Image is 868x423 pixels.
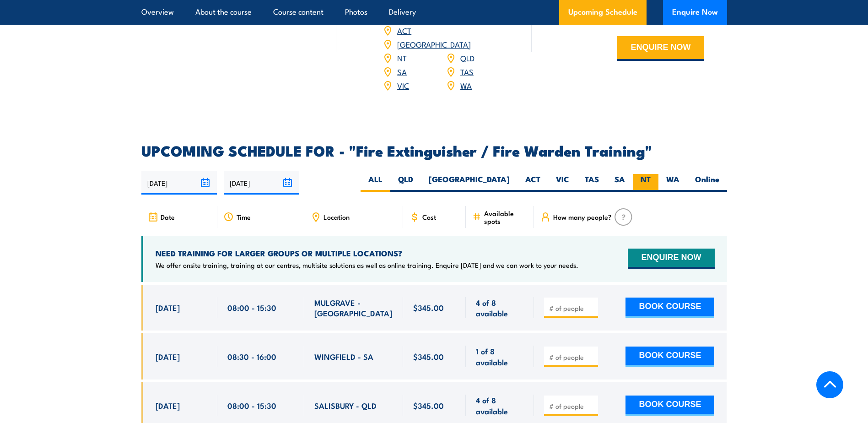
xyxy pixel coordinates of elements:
h2: UPCOMING SCHEDULE FOR - "Fire Extinguisher / Fire Warden Training" [141,144,727,157]
label: ACT [518,174,548,192]
span: 4 of 8 available [476,395,524,416]
button: BOOK COURSE [625,347,714,367]
span: [DATE] [156,302,180,313]
span: $345.00 [413,400,444,411]
label: [GEOGRAPHIC_DATA] [421,174,518,192]
a: SA [397,66,407,77]
a: [GEOGRAPHIC_DATA] [397,38,471,49]
span: 08:00 - 15:30 [227,400,276,411]
span: 08:00 - 15:30 [227,302,276,313]
span: MULGRAVE - [GEOGRAPHIC_DATA] [314,297,393,319]
span: 4 of 8 available [476,297,524,319]
button: BOOK COURSE [625,396,714,416]
label: TAS [577,174,607,192]
p: We offer onsite training, training at our centres, multisite solutions as well as online training... [156,260,578,270]
label: ALL [361,174,390,192]
button: ENQUIRE NOW [628,249,714,269]
input: From date [141,171,217,195]
span: Time [237,213,251,221]
a: QLD [460,52,474,63]
span: Available spots [484,209,528,225]
span: Date [161,213,175,221]
span: How many people? [553,213,612,221]
label: VIC [548,174,577,192]
label: QLD [390,174,421,192]
label: Online [687,174,727,192]
span: 1 of 8 available [476,346,524,367]
a: VIC [397,80,409,91]
span: Location [323,213,350,221]
a: NT [397,52,407,63]
span: $345.00 [413,302,444,313]
span: $345.00 [413,351,444,362]
span: 08:30 - 16:00 [227,351,276,362]
input: To date [224,171,299,195]
label: WA [658,174,687,192]
span: Cost [422,213,436,221]
button: BOOK COURSE [625,298,714,318]
label: NT [633,174,658,192]
button: ENQUIRE NOW [617,36,704,61]
input: # of people [549,304,595,313]
h4: NEED TRAINING FOR LARGER GROUPS OR MULTIPLE LOCATIONS? [156,248,578,258]
input: # of people [549,352,595,362]
a: WA [460,80,472,91]
span: [DATE] [156,400,180,411]
input: # of people [549,401,595,411]
span: SALISBURY - QLD [314,400,377,411]
label: SA [607,174,633,192]
a: ACT [397,25,411,36]
span: [DATE] [156,351,180,362]
span: WINGFIELD - SA [314,351,373,362]
a: TAS [460,66,474,77]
